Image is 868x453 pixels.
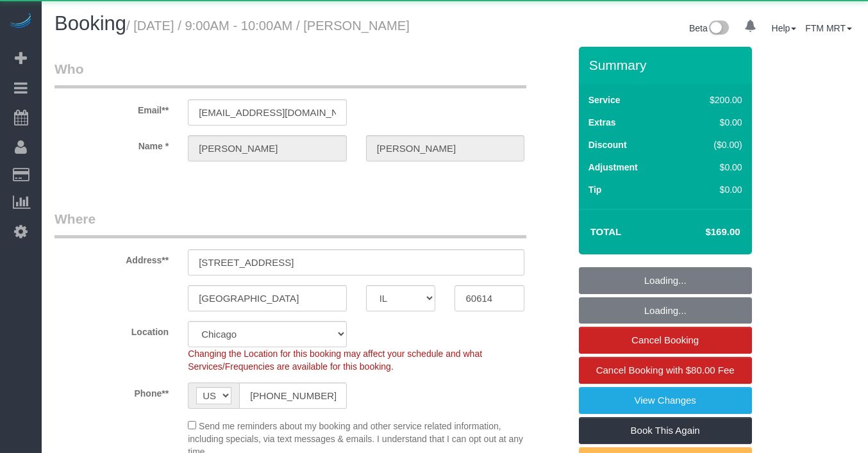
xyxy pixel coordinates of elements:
[683,116,742,129] div: $0.00
[772,23,797,33] a: Help
[45,135,178,152] label: Name *
[588,161,638,174] label: Adjustment
[596,365,735,375] span: Cancel Booking with $80.00 Fee
[54,60,526,88] legend: Who
[683,161,742,174] div: $0.00
[588,116,616,129] label: Extras
[683,183,742,196] div: $0.00
[579,387,752,414] a: View Changes
[45,321,178,338] label: Location
[588,94,621,106] label: Service
[54,210,526,238] legend: Where
[188,349,482,372] span: Changing the Location for this booking may affect your schedule and what Services/Frequencies are...
[366,135,525,161] input: Last Name*
[588,138,627,151] label: Discount
[126,19,410,33] small: / [DATE] / 9:00AM - 10:00AM / [PERSON_NAME]
[588,183,602,196] label: Tip
[683,138,742,151] div: ($0.00)
[708,21,729,37] img: New interface
[579,357,752,384] a: Cancel Booking with $80.00 Fee
[8,13,33,31] img: Automaid Logo
[579,327,752,354] a: Cancel Booking
[689,23,729,33] a: Beta
[455,285,524,311] input: Zip Code**
[805,23,852,33] a: FTM MRT
[579,417,752,444] a: Book This Again
[667,227,740,238] h4: $169.00
[683,94,742,106] div: $200.00
[54,12,126,35] span: Booking
[590,226,622,237] strong: Total
[188,135,347,161] input: First Name**
[589,58,746,72] h3: Summary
